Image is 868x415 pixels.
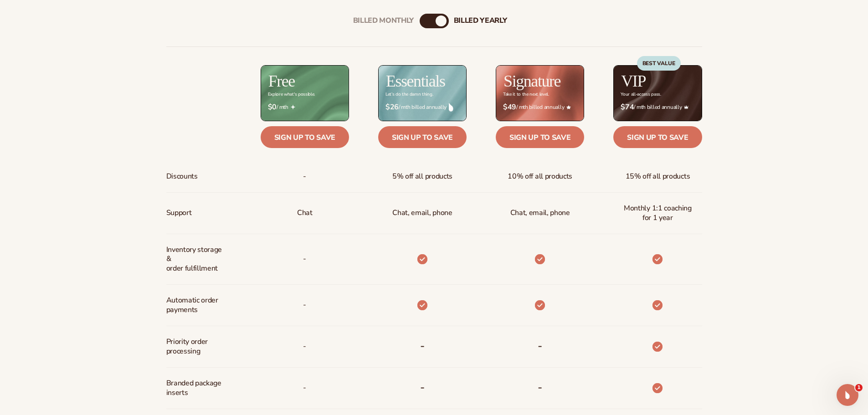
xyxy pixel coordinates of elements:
[291,105,295,109] img: Free_Icon_bb6e7c7e-73f8-44bd-8ed0-223ea0fc522e.png
[303,251,306,267] p: -
[538,380,542,395] b: -
[420,380,425,395] b: -
[353,16,414,25] div: Billed Monthly
[166,205,192,221] span: Support
[637,56,681,71] div: BEST VALUE
[268,103,342,112] span: / mth
[379,66,466,121] img: Essentials_BG_9050f826-5aa9-47d9-a362-757b82c62641.jpg
[386,73,445,89] h2: Essentials
[503,92,549,97] div: Take it to the next level.
[621,200,694,226] span: Monthly 1:1 coaching for 1 year
[855,384,863,391] span: 1
[626,168,690,185] span: 15% off all products
[510,205,570,221] span: Chat, email, phone
[508,168,572,185] span: 10% off all products
[385,103,459,112] span: / mth billed annually
[566,105,571,109] img: Star_6.png
[392,168,452,185] span: 5% off all products
[496,66,584,121] img: Signature_BG_eeb718c8-65ac-49e3-a4e5-327c6aa73146.jpg
[261,66,349,121] img: free_bg.png
[614,66,701,121] img: VIP_BG_199964bd-3653-43bc-8a67-789d2d7717b9.jpg
[621,103,634,112] strong: $74
[166,241,227,277] span: Inventory storage & order fulfillment
[303,168,306,185] span: -
[684,105,688,109] img: Crown_2d87c031-1b5a-4345-8312-a4356ddcde98.png
[268,92,315,97] div: Explore what's possible.
[837,384,858,406] iframe: Intercom live chat
[449,103,453,111] img: drop.png
[454,16,507,25] div: billed Yearly
[261,126,349,148] a: Sign up to save
[303,297,306,313] span: -
[621,73,646,89] h2: VIP
[303,379,306,396] span: -
[385,103,399,112] strong: $26
[166,333,227,360] span: Priority order processing
[385,92,433,97] div: Let’s do the damn thing.
[621,103,694,112] span: / mth billed annually
[166,375,227,401] span: Branded package inserts
[166,292,227,318] span: Automatic order payments
[268,103,277,112] strong: $0
[621,92,661,97] div: Your all-access pass.
[166,168,198,185] span: Discounts
[392,205,452,221] p: Chat, email, phone
[268,73,295,89] h2: Free
[503,103,516,112] strong: $49
[378,126,467,148] a: Sign up to save
[613,126,702,148] a: Sign up to save
[503,103,577,112] span: / mth billed annually
[503,73,560,89] h2: Signature
[297,205,313,221] p: Chat
[496,126,584,148] a: Sign up to save
[420,338,425,353] b: -
[538,338,542,353] b: -
[303,338,306,355] span: -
